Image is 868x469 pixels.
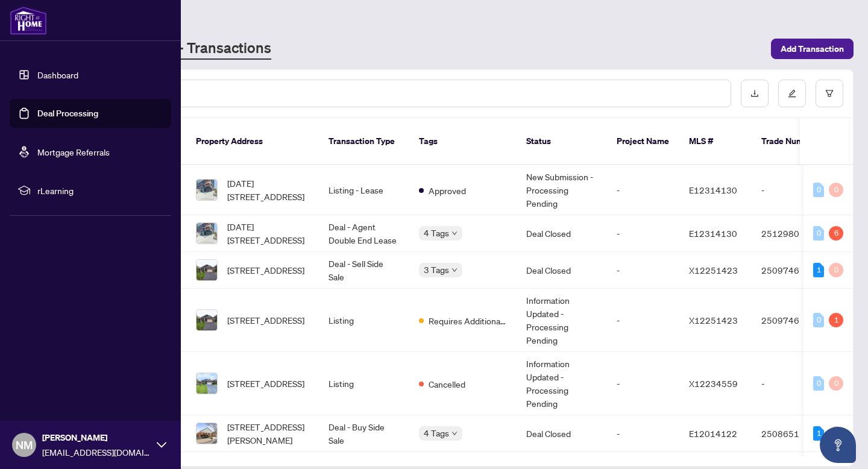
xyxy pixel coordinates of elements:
[517,165,607,215] td: New Submission - Processing Pending
[10,6,47,35] img: logo
[319,165,409,215] td: Listing - Lease
[825,89,834,98] span: filter
[607,289,679,352] td: -
[752,289,836,352] td: 2509746
[788,89,796,98] span: edit
[741,80,769,107] button: download
[752,118,836,165] th: Trade Number
[319,252,409,289] td: Deal - Sell Side Sale
[517,118,607,165] th: Status
[42,445,151,459] span: [EMAIL_ADDRESS][DOMAIN_NAME]
[607,352,679,415] td: -
[689,428,737,439] span: E12014122
[829,263,843,277] div: 0
[752,252,836,289] td: 2509746
[689,228,737,239] span: E12314130
[752,215,836,252] td: 2512980
[752,165,836,215] td: -
[319,215,409,252] td: Deal - Agent Double End Lease
[429,184,466,197] span: Approved
[319,118,409,165] th: Transaction Type
[813,313,824,327] div: 0
[424,426,449,440] span: 4 Tags
[607,165,679,215] td: -
[813,426,824,441] div: 1
[752,352,836,415] td: -
[781,39,844,58] span: Add Transaction
[607,215,679,252] td: -
[429,377,465,391] span: Cancelled
[409,118,517,165] th: Tags
[37,69,78,80] a: Dashboard
[689,265,738,275] span: X12251423
[227,177,309,203] span: [DATE][STREET_ADDRESS]
[451,230,458,236] span: down
[319,415,409,452] td: Deal - Buy Side Sale
[607,252,679,289] td: -
[689,315,738,326] span: X12251423
[816,80,843,107] button: filter
[813,263,824,277] div: 1
[197,310,217,330] img: thumbnail-img
[197,223,217,244] img: thumbnail-img
[829,183,843,197] div: 0
[451,267,458,273] span: down
[517,252,607,289] td: Deal Closed
[517,415,607,452] td: Deal Closed
[197,180,217,200] img: thumbnail-img
[829,313,843,327] div: 1
[424,263,449,277] span: 3 Tags
[424,226,449,240] span: 4 Tags
[319,289,409,352] td: Listing
[517,289,607,352] td: Information Updated - Processing Pending
[451,430,458,436] span: down
[227,420,309,447] span: [STREET_ADDRESS][PERSON_NAME]
[607,415,679,452] td: -
[829,376,843,391] div: 0
[197,423,217,444] img: thumbnail-img
[679,118,752,165] th: MLS #
[607,118,679,165] th: Project Name
[689,184,737,195] span: E12314130
[42,431,151,444] span: [PERSON_NAME]
[813,226,824,241] div: 0
[771,39,854,59] button: Add Transaction
[227,377,304,390] span: [STREET_ADDRESS]
[37,108,98,119] a: Deal Processing
[186,118,319,165] th: Property Address
[517,352,607,415] td: Information Updated - Processing Pending
[752,415,836,452] td: 2508651
[319,352,409,415] td: Listing
[197,373,217,394] img: thumbnail-img
[227,263,304,277] span: [STREET_ADDRESS]
[16,436,33,453] span: NM
[820,427,856,463] button: Open asap
[778,80,806,107] button: edit
[813,183,824,197] div: 0
[517,215,607,252] td: Deal Closed
[689,378,738,389] span: X12234559
[829,226,843,241] div: 6
[829,426,843,441] div: 0
[429,314,507,327] span: Requires Additional Docs
[37,184,163,197] span: rLearning
[37,146,110,157] a: Mortgage Referrals
[227,220,309,247] span: [DATE][STREET_ADDRESS]
[813,376,824,391] div: 0
[227,313,304,327] span: [STREET_ADDRESS]
[750,89,759,98] span: download
[197,260,217,280] img: thumbnail-img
